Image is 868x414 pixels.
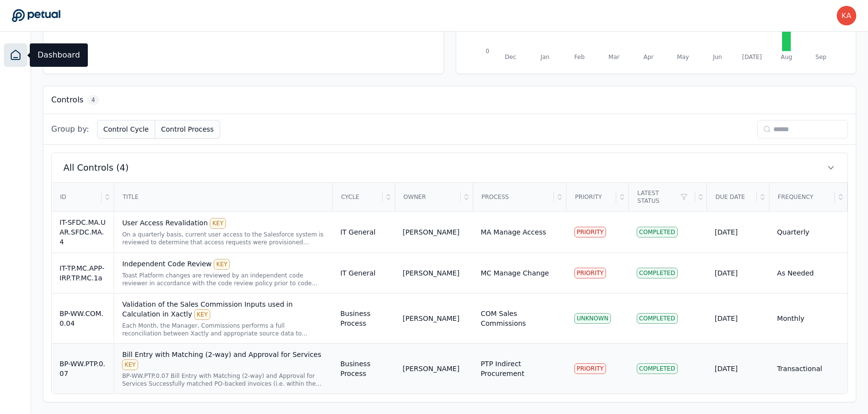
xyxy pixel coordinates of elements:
div: [DATE] [715,314,762,323]
div: Completed [637,363,678,374]
div: [PERSON_NAME] [403,268,459,278]
td: As Needed [769,253,848,294]
td: IT General [332,212,395,253]
button: Control Cycle [97,120,155,138]
div: Validation of the Sales Commission Inputs used in Calculation in Xactly [122,299,324,320]
tspan: Sep [815,54,827,60]
div: [DATE] [715,227,762,237]
div: Frequency [770,183,835,211]
div: [DATE] [715,268,762,278]
div: Completed [637,268,678,278]
div: PRIORITY [574,363,606,374]
div: Each Month, the Manager, Commissions performs a full reconciliation between Xactly and appropriat... [122,322,324,337]
div: BP-WW.PTP.0.07 Bill Entry with Matching (2-way) and Approval for Services Successfully matched PO... [122,372,324,388]
div: KEY [210,218,226,229]
div: [PERSON_NAME] [403,314,459,323]
div: Due Date [707,183,757,211]
td: Quarterly [769,212,848,253]
span: Group by: [51,123,89,135]
div: Completed [637,313,678,324]
div: MA Manage Access [481,227,546,237]
td: Monthly [769,294,848,344]
div: BP-WW.PTP.0.07 [60,359,106,378]
tspan: Jan [540,54,549,60]
button: Control Process [155,120,220,138]
div: Completed [637,227,678,237]
div: COM Sales Commissions [481,309,559,328]
div: ID [52,183,101,211]
div: PRIORITY [574,268,606,278]
div: PTP Indirect Procurement [481,359,559,378]
tspan: Apr [643,54,653,60]
td: Business Process [332,294,395,344]
div: UNKNOWN [574,313,611,324]
div: [DATE] [715,364,762,374]
div: PRIORITY [574,227,606,237]
tspan: May [677,54,689,60]
div: Process [474,183,554,211]
span: All Controls (4) [63,161,129,175]
div: Title [115,183,332,211]
div: [PERSON_NAME] [403,364,459,374]
tspan: Mar [608,54,620,60]
div: BP-WW.COM.0.04 [60,309,106,328]
tspan: 0 [485,48,489,55]
span: 4 [87,95,99,105]
div: MC Manage Change [481,268,549,278]
div: KEY [122,359,138,370]
td: IT General [332,253,395,294]
div: Priority [567,183,616,211]
tspan: Dec [505,54,516,60]
tspan: Jun [712,54,722,60]
tspan: Feb [574,54,585,60]
div: Bill Entry with Matching (2-way) and Approval for Services [122,350,324,370]
td: Transactional [769,344,848,394]
tspan: 1 [485,26,489,33]
div: On a quarterly basis, current user access to the Salesforce system is reviewed to determine that ... [122,231,324,246]
a: Dashboard [4,43,27,67]
div: KEY [214,259,230,270]
img: karen.yeung@toasttab.com [837,6,856,25]
a: Go to Dashboard [12,9,61,22]
div: Latest Status [629,183,695,211]
h3: Controls [51,94,83,106]
div: Independent Code Review [122,259,324,270]
div: Owner [396,183,461,211]
div: [PERSON_NAME] [403,227,459,237]
tspan: Aug [781,54,792,60]
div: IT-SFDC.MA.UAR.SFDC.MA.4 [60,217,106,247]
div: IT-TP.MC.APP-IRP.TP.MC.1a [60,263,106,283]
td: Business Process [332,344,395,394]
div: Cycle [333,183,383,211]
button: All Controls (4) [52,153,848,182]
div: Dashboard [30,43,88,67]
tspan: [DATE] [742,54,762,60]
div: Toast Platform changes are reviewed by an independent code reviewer in accordance with the code r... [122,272,324,287]
div: KEY [194,309,210,320]
div: User Access Revalidation [122,218,324,229]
